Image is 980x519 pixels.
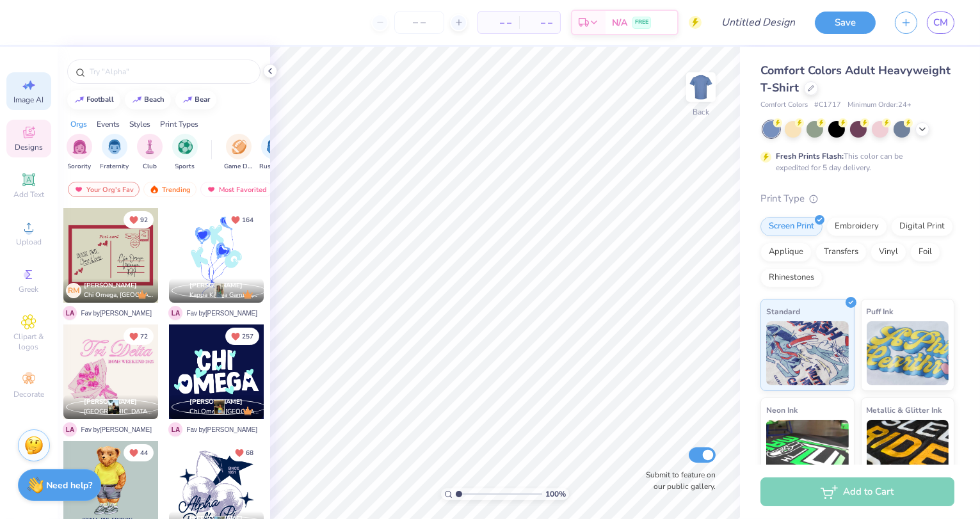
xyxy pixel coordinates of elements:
div: filter for Game Day [224,134,253,172]
img: Sports Image [178,140,193,154]
span: [PERSON_NAME] [84,397,137,406]
span: CM [933,15,948,30]
button: bear [175,90,216,109]
img: Sorority Image [72,140,87,154]
img: Neon Ink [766,420,849,484]
span: Comfort Colors Adult Heavyweight T-Shirt [760,63,951,95]
div: Foil [910,243,940,262]
span: Fav by [PERSON_NAME] [81,308,151,318]
span: Chi Omega, [GEOGRAPHIC_DATA] [84,291,153,300]
button: filter button [224,134,253,172]
a: CM [927,12,954,34]
button: football [67,90,120,109]
span: Comfort Colors [760,100,808,111]
div: beach [145,96,165,103]
div: Rhinestones [760,268,823,287]
img: trend_line.gif [132,96,142,104]
div: filter for Rush & Bid [259,134,289,172]
span: [PERSON_NAME] [189,281,243,290]
div: Orgs [70,118,87,130]
span: Designs [15,142,43,152]
span: – – [527,16,552,29]
input: Untitled Design [711,10,805,35]
button: filter button [100,134,129,172]
span: Sorority [68,162,92,172]
div: Embroidery [826,217,887,236]
span: Metallic & Glitter Ink [867,403,942,417]
span: L A [63,422,77,436]
img: Metallic & Glitter Ink [867,420,949,484]
div: Your Org's Fav [68,182,140,197]
span: Club [143,162,157,172]
div: football [87,96,115,103]
img: Puff Ink [867,321,949,385]
span: Sports [175,162,195,172]
span: Fraternity [100,162,129,172]
span: Upload [16,237,42,247]
span: Standard [766,305,800,318]
span: L A [168,306,182,320]
span: Fav by [PERSON_NAME] [186,425,257,435]
div: Styles [129,118,150,130]
span: [PERSON_NAME] [84,281,137,290]
span: N/A [612,16,627,29]
button: filter button [172,134,198,172]
span: 100 % [545,488,566,500]
div: Screen Print [760,217,823,236]
span: [GEOGRAPHIC_DATA], [GEOGRAPHIC_DATA][US_STATE] [84,407,153,417]
span: Fav by [PERSON_NAME] [81,425,151,435]
span: FREE [635,18,648,27]
div: Print Type [760,191,954,206]
span: Puff Ink [867,305,894,318]
span: Fav by [PERSON_NAME] [186,308,257,318]
div: RM [66,283,81,298]
img: Rush & Bid Image [267,140,282,154]
span: L A [168,422,182,436]
div: Vinyl [871,243,906,262]
div: Trending [143,182,197,197]
div: This color can be expedited for 5 day delivery. [776,150,933,173]
span: Add Text [13,189,44,200]
span: [PERSON_NAME] [189,397,243,406]
strong: Need help? [47,479,93,491]
div: filter for Sports [172,134,198,172]
div: Back [693,106,709,118]
div: filter for Club [137,134,163,172]
img: trend_line.gif [74,96,84,104]
img: Game Day Image [232,140,246,154]
span: Kappa Kappa Gamma, [GEOGRAPHIC_DATA] [189,291,259,300]
img: most_fav.gif [74,185,84,194]
label: Submit to feature on our public gallery. [639,469,716,492]
span: Chi Omega, [GEOGRAPHIC_DATA][US_STATE] [189,407,259,417]
span: Game Day [224,162,253,172]
span: Decorate [13,389,44,399]
input: Try "Alpha" [88,65,252,78]
button: Save [815,12,876,34]
button: filter button [67,134,92,172]
span: # C1717 [814,100,841,111]
div: bear [195,96,211,103]
span: – – [486,16,511,29]
input: – – [394,11,444,34]
div: filter for Sorority [67,134,92,172]
img: most_fav.gif [206,185,216,194]
div: filter for Fraternity [100,134,129,172]
div: Events [97,118,120,130]
img: Club Image [143,140,157,154]
button: filter button [137,134,163,172]
div: Most Favorited [200,182,273,197]
img: trend_line.gif [182,96,193,104]
div: Applique [760,243,812,262]
span: Neon Ink [766,403,798,417]
img: Standard [766,321,849,385]
button: filter button [259,134,289,172]
span: Rush & Bid [259,162,289,172]
div: Print Types [160,118,198,130]
strong: Fresh Prints Flash: [776,151,844,161]
span: Greek [19,284,39,294]
button: beach [125,90,171,109]
img: trending.gif [149,185,159,194]
span: Clipart & logos [6,331,51,352]
div: Transfers [815,243,867,262]
img: Back [688,74,714,100]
